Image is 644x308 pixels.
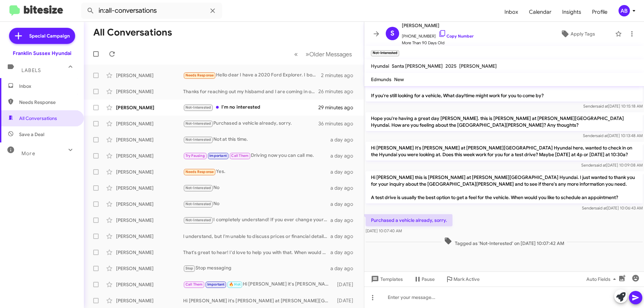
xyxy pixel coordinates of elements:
span: [DATE] 10:07:40 AM [366,228,402,233]
span: New [394,76,404,82]
span: All Conversations [19,115,57,122]
span: Templates [370,273,403,285]
div: [PERSON_NAME] [116,201,183,207]
p: Hi [PERSON_NAME] It's [PERSON_NAME] at [PERSON_NAME][GEOGRAPHIC_DATA] Hyundai here, wanted to che... [366,142,643,161]
span: said at [595,205,607,210]
span: Stop [185,266,194,270]
div: [PERSON_NAME] [116,233,183,240]
span: Needs Response [19,99,76,106]
nav: Page navigation example [290,47,356,61]
div: Hi [PERSON_NAME] it's [PERSON_NAME] at [PERSON_NAME][GEOGRAPHIC_DATA] Hyundai. Slide into fall wi... [183,281,334,288]
span: Save a Deal [19,131,44,138]
div: a day ago [330,152,359,159]
span: Apply Tags [571,28,595,40]
span: Sender [DATE] 10:09:08 AM [581,163,643,168]
span: Needs Response [185,170,214,174]
p: Hi [PERSON_NAME] this is [PERSON_NAME] at [PERSON_NAME][GEOGRAPHIC_DATA] Hyundai. I just wanted t... [366,171,643,203]
span: Auto Fields [586,273,619,285]
span: Pause [422,273,435,285]
span: More Than 90 Days Old [402,40,474,46]
div: Hi [PERSON_NAME] it's [PERSON_NAME] at [PERSON_NAME][GEOGRAPHIC_DATA] Hyundai. Slide into fall wi... [183,297,334,304]
div: Not at this time. [183,136,330,143]
p: Purchased a vehicle already, sorry. [366,214,452,226]
div: 29 minutes ago [318,104,359,111]
span: said at [594,163,606,168]
div: [PERSON_NAME] [116,297,183,304]
div: [PERSON_NAME] [116,265,183,272]
div: 36 minutes ago [318,120,359,127]
span: S [390,28,394,39]
div: Thanks for reaching out my hisbamd and I are coming in on thirsday to see [PERSON_NAME] [183,88,318,95]
span: Profile [587,2,613,22]
div: [PERSON_NAME] [116,249,183,256]
div: a day ago [330,265,359,272]
span: Not-Interested [185,218,211,222]
div: [PERSON_NAME] [116,120,183,127]
span: said at [596,104,608,109]
div: [DATE] [334,297,359,304]
span: Special Campaign [29,33,70,39]
div: [PERSON_NAME] [116,281,183,288]
div: a day ago [330,233,359,240]
div: 26 minutes ago [318,88,359,95]
span: Labels [21,67,41,73]
span: More [21,150,35,157]
span: Hyundai [371,63,389,69]
button: Next [302,47,356,61]
div: I understand, but I'm unable to discuss prices or financial details. However, we can assess your ... [183,233,330,240]
span: Call Them [231,153,249,158]
div: I'm no interested [183,104,318,111]
div: Purchased a vehicle already, sorry. [183,120,318,127]
span: Sender [DATE] 10:15:18 AM [583,104,643,109]
span: « [294,50,298,58]
span: 🔥 Hot [229,282,240,287]
div: Franklin Sussex Hyundai [13,50,71,57]
div: Yes. [183,168,330,176]
span: Santa [PERSON_NAME] [392,63,443,69]
span: » [306,50,309,58]
span: Sender [DATE] 10:13:48 AM [583,133,643,138]
span: [PERSON_NAME] [459,63,497,69]
span: said at [596,133,608,138]
div: [PERSON_NAME] [116,217,183,224]
span: Mark Active [453,273,480,285]
button: Pause [408,273,440,285]
span: Sender [DATE] 10:06:43 AM [582,205,643,210]
button: Mark Active [440,273,485,285]
div: a day ago [330,136,359,143]
span: Needs Response [185,73,214,77]
span: Tagged as 'Not-Interested' on [DATE] 10:07:42 AM [441,237,567,247]
span: Not-Interested [185,202,211,206]
span: Call Them [185,282,203,287]
span: Inbox [19,83,76,89]
div: [PERSON_NAME] [116,72,183,79]
div: 2 minutes ago [321,72,359,79]
div: Driving now you can call me. [183,152,330,160]
div: a day ago [330,185,359,191]
span: Try Pausing [185,153,205,158]
div: AB [619,5,630,16]
button: Previous [290,47,302,61]
a: Copy Number [438,34,474,39]
a: Inbox [499,2,524,22]
div: Hello dear I have a 2020 Ford Explorer. I bought it on installments. I have been paying for it fo... [183,71,321,79]
small: Not-Interested [371,50,399,56]
span: Important [209,153,227,158]
button: Auto Fields [581,273,624,285]
div: [PERSON_NAME] [116,152,183,159]
div: [PERSON_NAME] [116,104,183,111]
span: Not-Interested [185,137,211,142]
a: Calendar [524,2,557,22]
span: [PERSON_NAME] [402,21,474,29]
span: [PHONE_NUMBER] [402,29,474,40]
a: Insights [557,2,587,22]
div: No [183,200,330,208]
button: Apply Tags [543,28,612,40]
div: a day ago [330,169,359,175]
span: Edmunds [371,76,391,82]
button: AB [613,5,637,16]
h1: All Conversations [93,27,172,38]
